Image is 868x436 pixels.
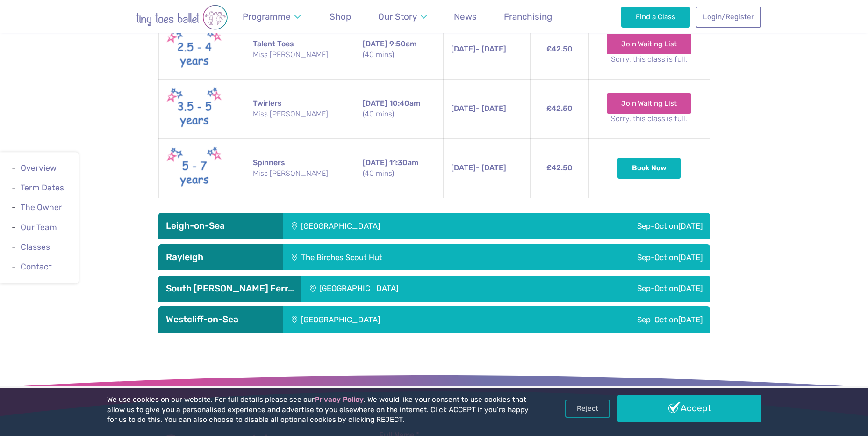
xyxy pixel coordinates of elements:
[325,6,356,28] a: Shop
[166,314,276,325] h3: Westcliff-on-Sea
[253,168,347,179] small: Miss [PERSON_NAME]
[21,262,52,271] a: Contact
[451,44,476,53] span: [DATE]
[166,283,294,294] h3: South [PERSON_NAME] Ferr…
[524,213,710,239] div: Sep-Oct on
[283,244,527,270] div: The Birches Scout Hut
[607,34,691,54] a: Join Waiting List
[107,395,532,425] p: We use cookies on our website. For full details please see our . We would like your consent to us...
[21,203,62,212] a: The Owner
[451,104,506,113] span: - [DATE]
[245,20,355,79] td: Talent Toes
[166,26,222,73] img: Talent toes New (May 2025)
[355,79,443,138] td: 10:40am
[238,6,305,28] a: Programme
[355,20,443,79] td: 9:50am
[678,221,703,231] span: [DATE]
[166,220,276,232] h3: Leigh-on-Sea
[253,50,347,60] small: Miss [PERSON_NAME]
[532,276,710,302] div: Sep-Oct on
[363,99,387,108] span: [DATE]
[678,283,703,293] span: [DATE]
[678,253,703,262] span: [DATE]
[330,11,351,22] span: Shop
[373,6,431,28] a: Our Story
[21,183,64,192] a: Term Dates
[21,163,57,173] a: Overview
[363,50,436,60] small: (40 mins)
[283,306,524,333] div: [GEOGRAPHIC_DATA]
[454,11,477,22] span: News
[617,395,761,422] a: Accept
[21,242,50,252] a: Classes
[243,11,291,22] span: Programme
[451,163,476,172] span: [DATE]
[245,79,355,138] td: Twirlers
[451,163,506,172] span: - [DATE]
[166,145,222,192] img: Spinners New (May 2025)
[363,39,387,48] span: [DATE]
[301,276,532,302] div: [GEOGRAPHIC_DATA]
[107,5,257,30] img: tiny toes ballet
[696,7,761,27] a: Login/Register
[363,158,387,167] span: [DATE]
[378,11,417,22] span: Our Story
[527,244,710,270] div: Sep-Oct on
[21,223,57,232] a: Our Team
[530,138,588,198] td: £42.50
[596,54,702,65] small: Sorry, this class is full.
[607,93,691,114] a: Join Waiting List
[355,138,443,198] td: 11:30am
[504,11,552,22] span: Franchising
[530,79,588,138] td: £42.50
[500,6,557,28] a: Franchising
[565,400,610,417] a: Reject
[678,315,703,324] span: [DATE]
[621,7,690,27] a: Find a Class
[363,168,436,179] small: (40 mins)
[617,158,681,178] button: Book Now
[253,109,347,119] small: Miss [PERSON_NAME]
[315,395,364,404] a: Privacy Policy
[363,109,436,119] small: (40 mins)
[166,252,276,263] h3: Rayleigh
[450,6,481,28] a: News
[524,306,710,333] div: Sep-Oct on
[451,44,506,53] span: - [DATE]
[283,213,524,239] div: [GEOGRAPHIC_DATA]
[596,114,702,124] small: Sorry, this class is full.
[166,85,222,133] img: Twirlers New (May 2025)
[245,138,355,198] td: Spinners
[451,104,476,113] span: [DATE]
[530,20,588,79] td: £42.50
